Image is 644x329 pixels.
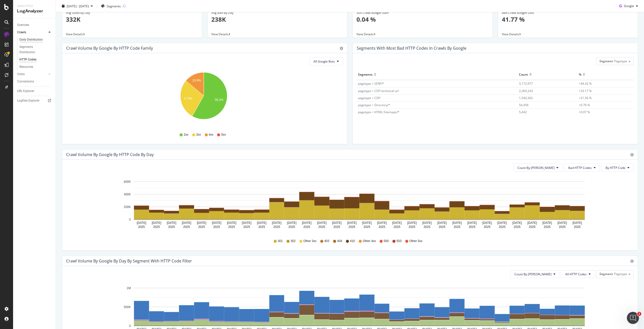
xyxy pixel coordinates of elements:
text: [DATE] [257,221,266,225]
text: [DATE] [197,221,206,225]
iframe: Intercom live chat [627,312,639,324]
button: All Google Bots [309,57,343,65]
text: 2025 [409,225,415,229]
text: 2025 [499,225,506,229]
text: [DATE] [557,221,567,225]
button: Count By [PERSON_NAME] [510,270,560,278]
text: 2025 [243,225,250,229]
button: [DATE] - [DATE] [60,2,95,10]
text: 2025 [574,225,581,229]
text: 13.9% [192,79,201,82]
a: Logfiles Explorer [17,98,52,103]
text: [DATE] [167,221,176,225]
text: [DATE] [528,221,537,225]
div: Crawl Volume by google by HTTP Code by Day [66,152,154,157]
span: Count By Day [517,166,554,170]
span: View Details [502,32,519,36]
button: Segments [99,2,123,10]
span: Count By Day [514,272,551,276]
text: 2025 [439,225,446,229]
div: 304 Crawl Budget Gain [356,11,489,15]
p: 0.04 % [356,15,489,24]
text: 2025 [529,225,536,229]
text: [DATE] [212,221,221,225]
span: 500 [384,239,389,243]
text: [DATE] [332,221,342,225]
text: 2025 [213,225,220,229]
text: 2025 [424,225,430,229]
div: Daily Distribution [19,37,43,42]
span: pagetype = HTML-Sitemaps/* [358,110,399,114]
span: Segment [599,272,613,276]
text: 200K [124,205,131,209]
span: Segments [107,4,121,8]
span: Other 5xx [409,239,422,243]
text: [DATE] [272,221,281,225]
text: [DATE] [497,221,507,225]
p: 332K [66,15,198,24]
text: 2025 [469,225,475,229]
a: Crawls [17,30,47,35]
text: [DATE] [137,221,146,225]
text: 0 [129,218,131,221]
div: gear [340,47,343,50]
button: All HTTP Codes [561,270,595,278]
text: [DATE] [227,221,236,225]
span: 503 [396,239,401,243]
text: [DATE] [407,221,417,225]
div: Logfiles Explorer [17,98,39,103]
div: Count [519,70,528,78]
text: 2025 [318,225,325,229]
span: View Details [211,32,228,36]
text: 2025 [348,225,355,229]
button: Count By [PERSON_NAME] [513,164,563,172]
div: Bad Crawl Budget Loss [502,11,634,15]
text: [DATE] [287,221,297,225]
span: Bad HTTP Codes [568,166,592,170]
text: [DATE] [317,221,327,225]
span: 404 [337,239,342,243]
text: [DATE] [482,221,492,225]
span: 301 [278,239,283,243]
text: [DATE] [152,221,161,225]
text: 2025 [258,225,265,229]
span: pagetype = Directory/* [358,103,390,107]
text: [DATE] [242,221,252,225]
div: Conversions [17,79,34,84]
span: 410 [350,239,355,243]
div: gear [630,259,634,263]
text: [DATE] [302,221,312,225]
span: +0.07 % [579,110,590,114]
text: [DATE] [377,221,387,225]
text: [DATE] [182,221,191,225]
text: 2025 [379,225,385,229]
div: URL Explorer [17,88,34,94]
span: pagetype = SERP/* [358,81,384,86]
p: 41.77 % [502,15,634,24]
span: pagetype = CDP [358,96,380,100]
div: HTTP Codes [19,57,36,62]
text: [DATE] [512,221,522,225]
div: Crawl Volume by google by Day by Segment with HTTP Code Filter [66,258,192,263]
text: [DATE] [452,221,462,225]
div: LogAnalyzer [17,8,52,14]
text: 2025 [228,225,235,229]
svg: A chart. [66,69,341,128]
span: 5,442 [519,110,527,114]
span: View Details [356,32,374,36]
text: 2025 [559,225,566,229]
text: 2025 [198,225,205,229]
text: [DATE] [437,221,447,225]
div: Visits [17,72,25,77]
span: [DATE] - [DATE] [67,4,89,8]
text: 1M [127,286,131,290]
text: 2025 [183,225,190,229]
text: 2025 [303,225,310,229]
text: 2025 [544,225,551,229]
span: pagetype = CDP-technical-url [358,89,399,93]
span: +21.56 % [579,96,592,100]
span: Other 3xx [303,239,316,243]
text: 58.2% [215,98,223,102]
div: Analytics [17,4,52,8]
